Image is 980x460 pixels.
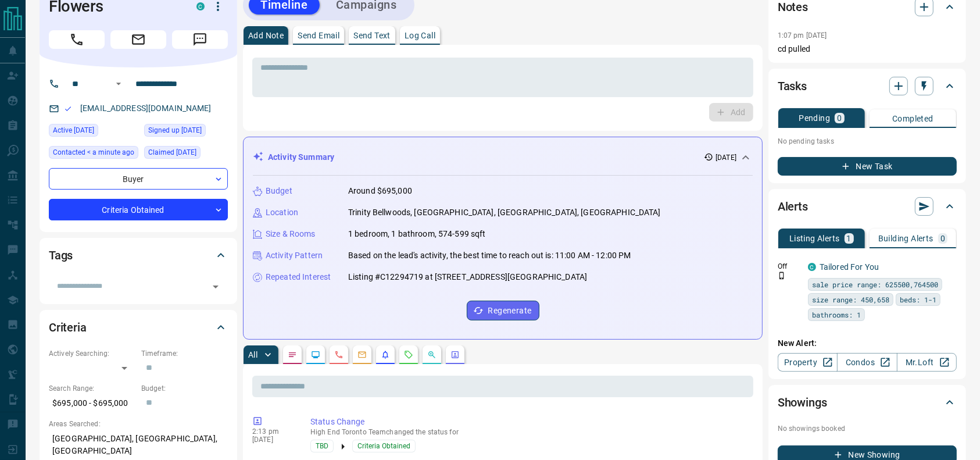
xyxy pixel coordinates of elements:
[288,350,297,359] svg: Notes
[298,31,339,40] p: Send Email
[778,388,957,416] div: Showings
[837,114,842,122] p: 0
[53,147,134,158] span: Contacted < a minute ago
[357,440,410,452] span: Criteria Obtained
[252,427,293,436] p: 2:13 pm
[348,206,661,219] p: Trinity Bellwoods, [GEOGRAPHIC_DATA], [GEOGRAPHIC_DATA], [GEOGRAPHIC_DATA]
[310,428,749,436] p: High End Toronto Team changed the status for
[248,351,257,359] p: All
[789,234,840,243] p: Listing Alerts
[266,206,298,219] p: Location
[248,31,284,40] p: Add Note
[141,348,228,359] p: Timeframe:
[266,271,331,283] p: Repeated Interest
[348,249,631,262] p: Based on the lead's activity, the best time to reach out is: 11:00 AM - 12:00 PM
[940,234,945,243] p: 0
[778,192,957,220] div: Alerts
[110,30,166,49] span: Email
[778,423,957,434] p: No showings booked
[266,228,316,240] p: Size & Rooms
[334,350,344,359] svg: Calls
[778,31,827,40] p: 1:07 pm [DATE]
[778,353,838,372] a: Property
[799,114,830,122] p: Pending
[716,152,736,163] p: [DATE]
[253,147,753,168] div: Activity Summary[DATE]
[778,72,957,100] div: Tasks
[49,124,138,140] div: Fri Aug 08 2025
[311,350,320,359] svg: Lead Browsing Activity
[49,419,228,429] p: Areas Searched:
[467,301,539,320] button: Regenerate
[208,279,224,295] button: Open
[404,350,413,359] svg: Requests
[49,383,135,394] p: Search Range:
[266,185,292,197] p: Budget
[196,2,205,10] div: condos.ca
[49,199,228,220] div: Criteria Obtained
[49,168,228,190] div: Buyer
[778,337,957,350] p: New Alert:
[310,416,749,428] p: Status Change
[847,234,852,243] p: 1
[353,31,391,40] p: Send Text
[141,383,228,394] p: Budget:
[316,440,328,452] span: TBD
[49,313,228,341] div: Criteria
[778,393,827,412] h2: Showings
[381,350,390,359] svg: Listing Alerts
[820,262,879,272] a: Tailored For You
[808,263,816,271] div: condos.ca
[900,294,936,305] span: beds: 1-1
[812,309,861,320] span: bathrooms: 1
[49,241,228,269] div: Tags
[357,350,367,359] svg: Emails
[148,147,196,158] span: Claimed [DATE]
[268,151,334,163] p: Activity Summary
[897,353,957,372] a: Mr.Loft
[778,272,786,280] svg: Push Notification Only
[450,350,460,359] svg: Agent Actions
[778,157,957,176] button: New Task
[778,133,957,150] p: No pending tasks
[812,294,889,305] span: size range: 450,658
[53,124,94,136] span: Active [DATE]
[427,350,437,359] svg: Opportunities
[348,185,412,197] p: Around $695,000
[405,31,435,40] p: Log Call
[778,197,808,216] h2: Alerts
[49,146,138,162] div: Wed Aug 13 2025
[778,261,801,272] p: Off
[49,348,135,359] p: Actively Searching:
[49,246,73,265] h2: Tags
[348,271,587,283] p: Listing #C12294719 at [STREET_ADDRESS][GEOGRAPHIC_DATA]
[252,436,293,444] p: [DATE]
[172,30,228,49] span: Message
[144,146,228,162] div: Fri Aug 08 2025
[266,249,323,262] p: Activity Pattern
[878,234,933,243] p: Building Alerts
[64,105,72,113] svg: Email Valid
[148,124,202,136] span: Signed up [DATE]
[144,124,228,140] div: Sat Feb 15 2025
[49,394,135,413] p: $695,000 - $695,000
[112,77,126,91] button: Open
[348,228,486,240] p: 1 bedroom, 1 bathroom, 574-599 sqft
[892,115,933,123] p: Completed
[812,279,938,290] span: sale price range: 625500,764500
[49,30,105,49] span: Call
[837,353,897,372] a: Condos
[49,318,87,337] h2: Criteria
[80,104,212,113] a: [EMAIL_ADDRESS][DOMAIN_NAME]
[778,77,807,95] h2: Tasks
[778,43,957,55] p: cd pulled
